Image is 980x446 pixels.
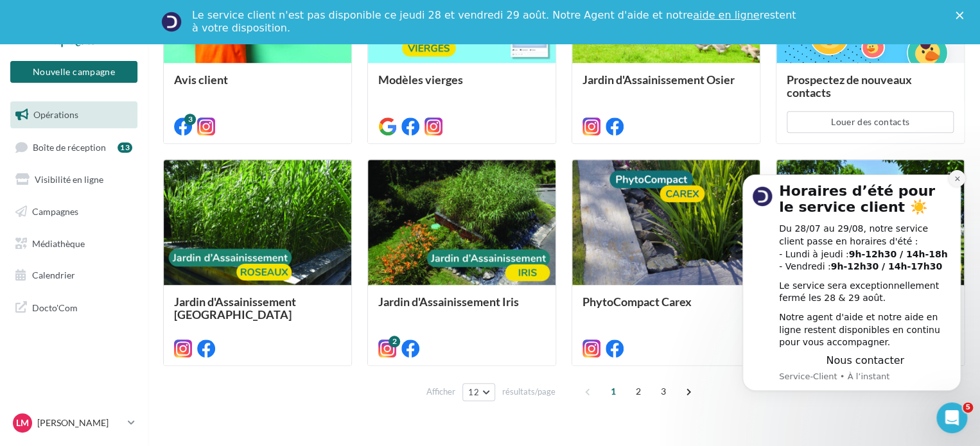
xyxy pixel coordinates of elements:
span: 12 [468,387,479,397]
span: Jardin d'Assainissement Osier [582,73,735,87]
span: Opérations [33,109,78,120]
a: Visibilité en ligne [8,166,140,193]
a: Campagnes [8,198,140,225]
img: Profile image for Service-Client [161,12,182,32]
span: Afficher [426,386,455,398]
div: Le service client n'est pas disponible ce jeudi 28 et vendredi 29 août. Notre Agent d'aide et not... [192,9,798,35]
div: Fermer [956,12,968,19]
a: Docto'Com [8,294,140,321]
span: Boîte de réception [33,141,106,152]
div: 3 [184,114,196,125]
span: Jardin d'Assainissement Iris [378,295,519,309]
span: Médiathèque [32,237,85,248]
span: Prospectez de nouveaux contacts [787,73,912,99]
span: Campagnes [32,206,78,217]
span: Avis client [174,73,228,87]
a: Calendrier [8,262,140,289]
span: Docto'Com [32,299,78,316]
span: 5 [963,402,973,413]
span: PhytoCompact Carex [582,295,692,309]
span: 3 [653,381,674,402]
a: Médiathèque [8,230,140,257]
p: [PERSON_NAME] [37,416,123,429]
div: 2 [389,336,400,347]
span: 1 [603,381,624,402]
button: 12 [462,383,495,401]
iframe: Intercom live chat [936,402,967,433]
span: Calendrier [32,270,75,280]
a: Boîte de réception13 [8,133,140,161]
a: Opérations [8,101,140,128]
div: 13 [118,142,132,153]
span: Jardin d'Assainissement [GEOGRAPHIC_DATA] [174,295,296,322]
span: Visibilité en ligne [35,174,103,185]
span: Modèles vierges [378,73,463,87]
span: LM [16,416,29,429]
span: 2 [628,381,649,402]
iframe: Intercom notifications message [723,156,980,411]
span: résultats/page [502,386,556,398]
a: aide en ligne [693,9,759,21]
button: Louer des contacts [787,111,954,133]
button: Nouvelle campagne [10,61,137,83]
a: LM [PERSON_NAME] [10,411,137,435]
